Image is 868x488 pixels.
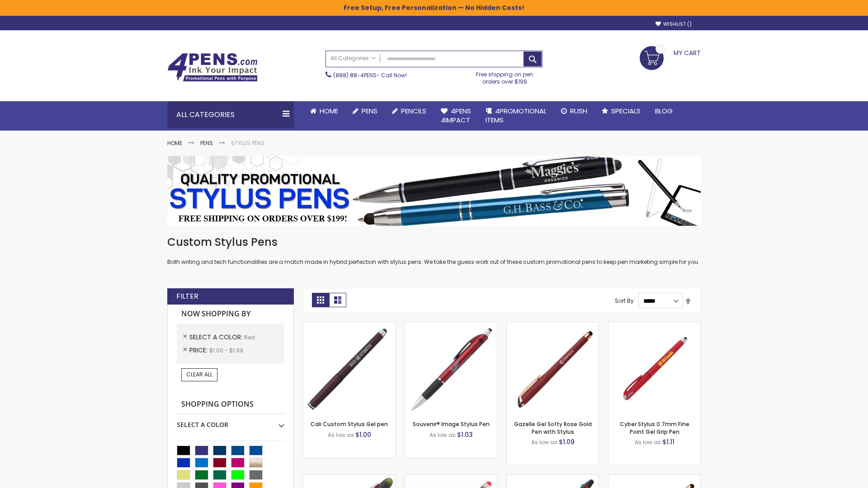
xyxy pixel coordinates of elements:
img: Stylus Pens [167,156,701,226]
a: 4Pens4impact [434,101,478,131]
strong: Now Shopping by [177,305,284,324]
a: Pens [200,139,213,147]
a: Cali Custom Stylus Gel pen-Red [303,322,395,329]
a: Islander Softy Gel with Stylus - ColorJet Imprint-Red [405,474,497,482]
div: Free shipping on pen orders over $199 [467,67,543,85]
span: Price [189,346,209,355]
strong: Grid [312,293,329,307]
a: Home [303,101,345,121]
a: Rush [554,101,594,121]
img: Cyber Stylus 0.7mm Fine Point Gel Grip Pen-Red [609,322,700,414]
img: Gazelle Gel Softy Rose Gold Pen with Stylus-Red [507,322,599,414]
div: All Categories [167,101,294,128]
a: Souvenir® Image Stylus Pen-Red [405,322,497,329]
span: Blog [655,106,673,116]
span: 4PROMOTIONAL ITEMS [486,106,547,125]
a: Cali Custom Stylus Gel pen [311,420,388,428]
span: Home [320,106,338,116]
span: Red [244,333,255,341]
span: As low as [328,431,354,439]
a: (888) 88-4PENS [333,71,377,79]
strong: Filter [176,291,198,301]
a: Specials [594,101,648,121]
a: Pencils [385,101,434,121]
span: $1.00 [355,430,371,439]
span: Specials [611,106,641,116]
span: $1.00 - $1.99 [209,347,243,354]
img: Cali Custom Stylus Gel pen-Red [303,322,395,414]
a: Souvenir® Jalan Highlighter Stylus Pen Combo-Red [303,474,395,482]
a: Blog [648,101,680,121]
a: 4PROMOTIONALITEMS [478,101,554,131]
strong: Shopping Options [177,395,284,414]
a: All Categories [326,51,380,66]
div: Select A Color [177,414,284,429]
a: Orbitor 4 Color Assorted Ink Metallic Stylus Pens-Red [507,474,599,482]
a: Wishlist [656,21,692,28]
a: Gazelle Gel Softy Rose Gold Pen with Stylus - ColorJet-Red [609,474,700,482]
h1: Custom Stylus Pens [167,235,701,249]
span: As low as [635,438,661,446]
a: Home [167,139,182,147]
img: 4Pens Custom Pens and Promotional Products [167,53,258,82]
a: Cyber Stylus 0.7mm Fine Point Gel Grip Pen-Red [609,322,700,329]
span: As low as [429,431,456,439]
label: Sort By [615,297,634,305]
a: Gazelle Gel Softy Rose Gold Pen with Stylus [514,420,592,435]
span: All Categories [330,55,376,62]
span: Pens [362,106,377,116]
strong: Stylus Pens [231,139,264,147]
a: Pens [345,101,385,121]
span: - Call Now! [333,71,407,79]
span: Rush [570,106,587,116]
div: Both writing and tech functionalities are a match made in hybrid perfection with stylus pens. We ... [167,235,701,266]
a: Clear All [181,368,217,381]
span: Clear All [186,371,212,378]
span: Select A Color [189,333,244,342]
span: $1.03 [457,430,473,439]
a: Souvenir® Image Stylus Pen [413,420,490,428]
span: $1.09 [559,437,575,446]
span: As low as [531,438,557,446]
img: Souvenir® Image Stylus Pen-Red [405,322,497,414]
span: 4Pens 4impact [441,106,471,125]
span: $1.11 [662,437,675,446]
a: Cyber Stylus 0.7mm Fine Point Gel Grip Pen [620,420,689,435]
span: Pencils [401,106,426,116]
a: Gazelle Gel Softy Rose Gold Pen with Stylus-Red [507,322,599,329]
